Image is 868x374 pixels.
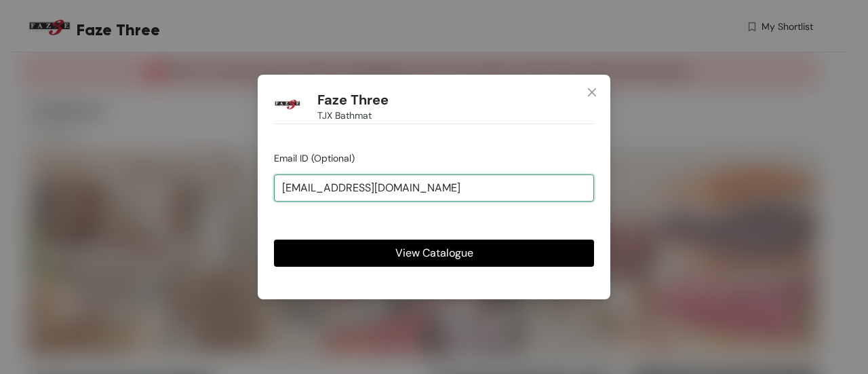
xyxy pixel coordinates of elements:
span: close [587,87,597,98]
button: View Catalogue [274,240,594,267]
span: View Catalogue [395,244,473,261]
img: Buyer Portal [274,91,301,118]
button: Close [574,75,610,111]
span: Email ID (Optional) [274,152,355,164]
span: TJX Bathmat [317,108,372,123]
h1: Faze Three [317,92,389,109]
input: jhon@doe.com [274,174,594,202]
